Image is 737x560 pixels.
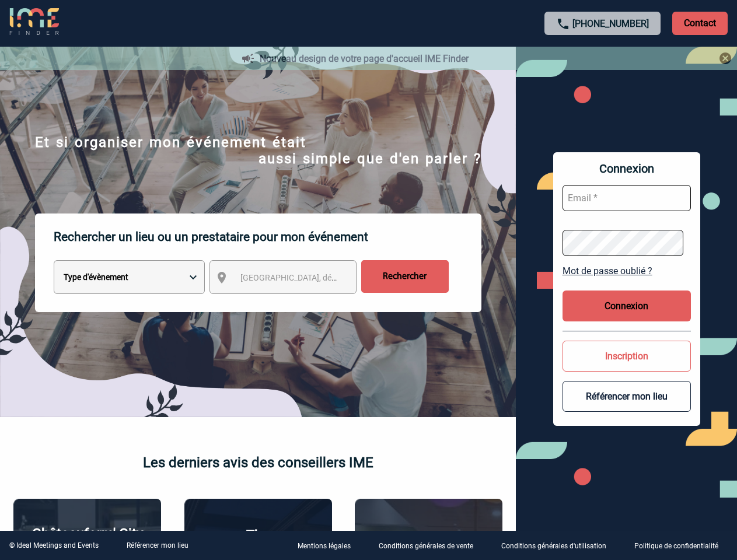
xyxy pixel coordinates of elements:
a: Politique de confidentialité [625,540,737,551]
a: Conditions générales d'utilisation [492,540,625,551]
p: Politique de confidentialité [634,542,718,551]
p: Conditions générales d'utilisation [501,542,606,551]
p: Conditions générales de vente [379,542,473,551]
a: Mentions légales [288,540,369,551]
a: Référencer mon lieu [127,541,188,549]
p: Mentions légales [298,542,351,551]
div: © Ideal Meetings and Events [9,541,99,549]
a: Conditions générales de vente [369,540,492,551]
